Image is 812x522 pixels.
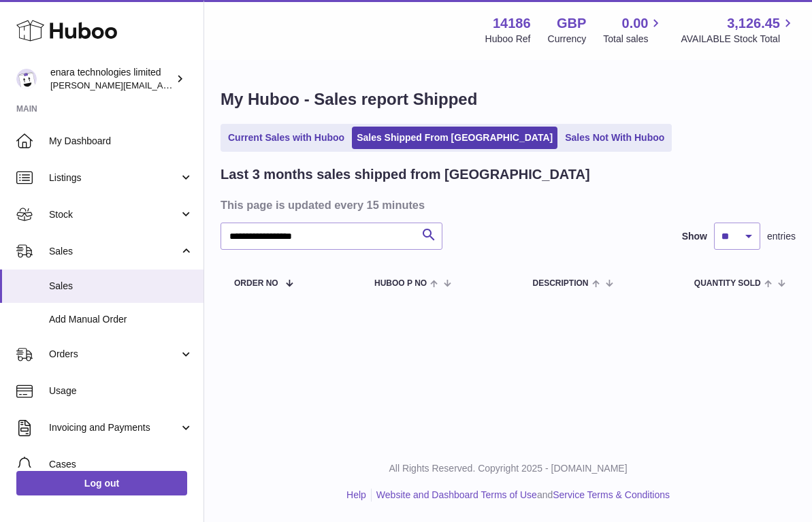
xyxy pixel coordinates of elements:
[221,165,590,184] h2: Last 3 months sales shipped from [GEOGRAPHIC_DATA]
[622,14,649,33] span: 0.00
[234,279,278,288] span: Order No
[223,127,349,149] a: Current Sales with Huboo
[485,33,531,46] div: Huboo Ref
[376,489,537,500] a: Website and Dashboard Terms of Use
[215,462,801,475] p: All Rights Reserved. Copyright 2025 - [DOMAIN_NAME]
[532,279,588,288] span: Description
[49,385,193,397] span: Usage
[553,489,670,500] a: Service Terms & Conditions
[16,471,187,495] a: Log out
[681,33,796,46] span: AVAILABLE Stock Total
[681,14,796,46] a: 3,126.45 AVAILABLE Stock Total
[372,489,670,502] li: and
[694,279,761,288] span: Quantity Sold
[767,230,796,243] span: entries
[49,172,179,184] span: Listings
[49,208,179,221] span: Stock
[603,33,664,46] span: Total sales
[49,313,193,326] span: Add Manual Order
[221,197,792,212] h3: This page is updated every 15 minutes
[557,14,586,33] strong: GBP
[50,80,273,91] span: [PERSON_NAME][EMAIL_ADDRESS][DOMAIN_NAME]
[50,66,173,92] div: enara technologies limited
[346,489,366,500] a: Help
[682,230,707,243] label: Show
[49,348,179,361] span: Orders
[49,135,193,148] span: My Dashboard
[49,421,179,434] span: Invoicing and Payments
[49,458,193,471] span: Cases
[221,88,796,110] h1: My Huboo - Sales report Shipped
[493,14,531,33] strong: 14186
[560,127,669,149] a: Sales Not With Huboo
[374,279,427,288] span: Huboo P no
[727,14,780,33] span: 3,126.45
[49,245,179,258] span: Sales
[16,69,37,89] img: Dee@enara.co
[603,14,664,46] a: 0.00 Total sales
[352,127,557,149] a: Sales Shipped From [GEOGRAPHIC_DATA]
[548,33,587,46] div: Currency
[49,280,193,293] span: Sales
